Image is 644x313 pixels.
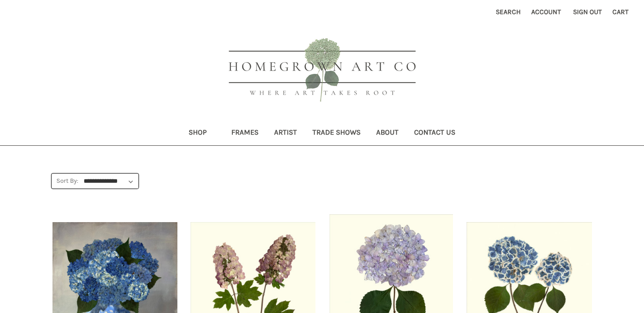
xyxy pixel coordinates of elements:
a: Artist [266,122,305,145]
img: HOMEGROWN ART CO [213,27,432,115]
label: Sort By: [52,174,79,188]
a: About [368,122,406,145]
a: Trade Shows [305,122,368,145]
span: Cart [612,8,628,16]
a: Contact Us [406,122,463,145]
a: Frames [224,122,266,145]
a: Shop [181,122,224,145]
